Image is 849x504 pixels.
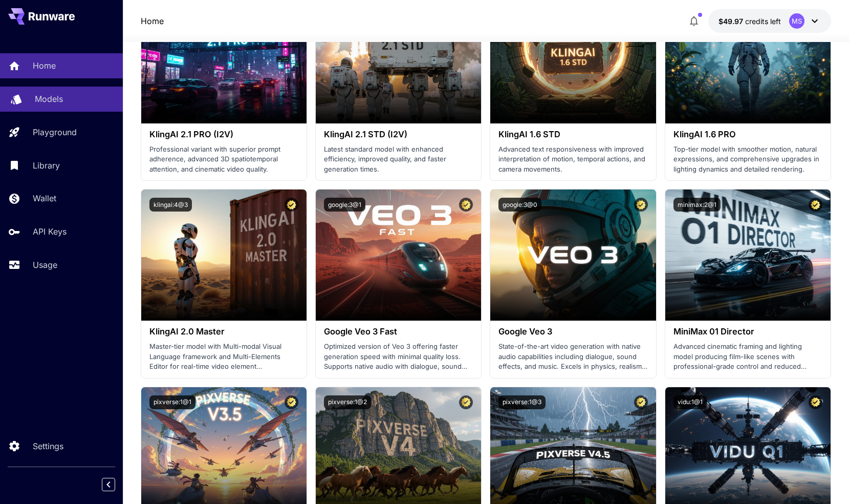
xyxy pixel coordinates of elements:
button: google:3@1 [324,198,365,212]
button: Certified Model – Vetted for best performance and includes a commercial license. [809,198,822,212]
p: Image Upscale [147,184,190,191]
p: Video Inference [147,146,193,154]
h3: MiniMax 01 Director [673,327,822,337]
button: minimax:2@1 [673,198,721,212]
p: Home [33,59,56,72]
p: Usage [33,259,57,271]
p: Professional variant with superior prompt adherence, advanced 3D spatiotemporal attention, and ci... [149,144,298,175]
p: PhotoMaker [147,221,182,228]
p: Playground [33,126,77,138]
img: alt [490,190,656,321]
button: google:3@0 [498,198,541,212]
button: Certified Model – Vetted for best performance and includes a commercial license. [634,395,648,409]
button: Certified Model – Vetted for best performance and includes a commercial license. [459,198,473,212]
button: Collapse sidebar [102,478,115,491]
button: Certified Model – Vetted for best performance and includes a commercial license. [809,395,822,409]
button: pixverse:1@1 [149,395,195,409]
button: Certified Model – Vetted for best performance and includes a commercial license. [634,198,648,212]
p: Background Removal [147,165,209,173]
nav: breadcrumb [141,15,164,27]
p: ControlNet Preprocess [147,203,213,210]
button: Certified Model – Vetted for best performance and includes a commercial license. [285,395,298,409]
h3: Google Veo 3 Fast [324,327,473,337]
h3: KlingAI 2.1 PRO (I2V) [149,130,298,139]
img: alt [141,190,307,321]
span: credits left [745,17,781,26]
p: Master-tier model with Multi-modal Visual Language framework and Multi-Elements Editor for real-t... [149,342,298,372]
img: alt [665,190,831,321]
button: pixverse:1@3 [498,395,546,409]
button: $49.97434MS [708,9,831,33]
p: Advanced cinematic framing and lighting model producing film-like scenes with professional-grade ... [673,342,822,372]
button: vidu:1@1 [673,395,707,409]
p: Wallet [33,192,56,204]
div: Collapse sidebar [110,475,123,494]
h3: KlingAI 2.0 Master [149,327,298,337]
h3: KlingAI 2.1 STD (I2V) [324,130,473,139]
h3: Google Veo 3 [498,327,647,337]
a: Home [141,15,164,27]
div: MS [789,13,804,29]
button: Certified Model – Vetted for best performance and includes a commercial license. [285,198,298,212]
h3: KlingAI 1.6 STD [498,130,647,139]
p: Image Inference [147,128,194,135]
p: Top-tier model with smoother motion, natural expressions, and comprehensive upgrades in lighting ... [673,144,822,175]
p: Library [33,159,60,172]
p: API Keys [33,225,67,238]
button: Certified Model – Vetted for best performance and includes a commercial license. [459,395,473,409]
p: Models [35,93,63,105]
img: alt [316,190,481,321]
p: Advanced text responsiveness with improved interpretation of motion, temporal actions, and camera... [498,144,647,175]
span: $49.97 [719,17,745,26]
p: Settings [33,440,63,452]
p: State-of-the-art video generation with native audio capabilities including dialogue, sound effect... [498,342,647,372]
h3: KlingAI 1.6 PRO [673,130,822,139]
p: Optimized version of Veo 3 offering faster generation speed with minimal quality loss. Supports n... [324,342,473,372]
div: $49.97434 [719,16,781,27]
p: Latest standard model with enhanced efficiency, improved quality, and faster generation times. [324,144,473,175]
button: pixverse:1@2 [324,395,371,409]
